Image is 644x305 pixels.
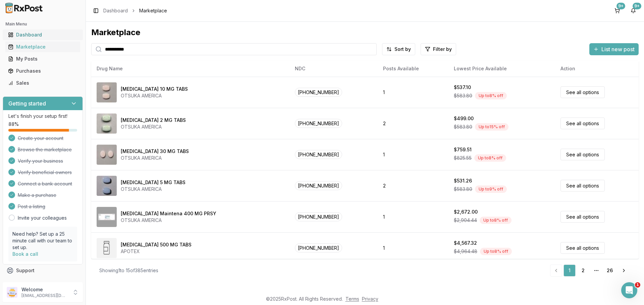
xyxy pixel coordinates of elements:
a: 1 [563,264,576,277]
nav: pagination [550,264,631,277]
a: Go to next page [617,264,631,277]
div: [MEDICAL_DATA] 30 MG TABS [121,148,189,155]
div: My Posts [8,56,77,62]
img: Abilify 30 MG TABS [97,145,117,165]
nav: breadcrumb [103,7,167,14]
th: Posts Available [378,61,448,77]
div: $537.10 [454,84,471,91]
div: APOTEX [121,248,192,255]
a: Book a call [12,251,38,257]
div: Up to 9 % off [475,185,507,193]
span: Marketplace [139,7,167,14]
a: See all options [560,242,605,254]
span: $4,964.48 [454,248,477,255]
div: [MEDICAL_DATA] Maintena 400 MG PRSY [121,210,216,217]
div: Up to 15 % off [475,123,508,131]
div: Up to 8 % off [480,217,512,224]
button: Support [3,264,83,277]
div: OTSUKA AMERICA [121,186,185,193]
div: $2,672.00 [454,209,478,215]
span: $583.80 [454,186,472,193]
td: 2 [378,108,448,139]
span: 1 [635,282,640,288]
span: List new post [601,45,635,53]
span: $2,904.44 [454,217,477,224]
a: 2 [577,264,589,277]
div: Marketplace [91,27,639,38]
button: Filter by [421,43,456,55]
h3: Getting started [8,99,46,107]
span: Filter by [433,46,452,53]
span: [PHONE_NUMBER] [295,119,342,128]
a: Dashboard [103,7,128,14]
div: $759.51 [454,146,472,153]
div: $531.26 [454,177,472,184]
th: NDC [289,61,378,77]
td: 1 [378,232,448,263]
th: Action [555,61,639,77]
span: Verify your business [18,158,63,164]
span: [PHONE_NUMBER] [295,212,342,221]
img: Abilify 10 MG TABS [97,82,117,102]
div: OTSUKA AMERICA [121,124,186,130]
td: 1 [378,139,448,170]
img: Abilify 2 MG TABS [97,113,117,134]
h2: Main Menu [5,21,80,27]
button: Marketplace [3,42,83,52]
div: OTSUKA AMERICA [121,92,188,99]
td: 1 [378,201,448,232]
div: $499.00 [454,115,474,122]
div: Marketplace [8,44,77,50]
a: Sales [5,77,80,89]
button: Dashboard [3,29,83,40]
button: Sales [3,78,83,88]
div: [MEDICAL_DATA] 5 MG TABS [121,179,185,186]
button: Feedback [3,277,83,289]
span: Feedback [16,279,39,286]
div: 9+ [616,3,625,9]
a: See all options [560,180,605,192]
span: [PHONE_NUMBER] [295,150,342,159]
button: Sort by [382,43,415,55]
div: $4,567.32 [454,240,477,246]
img: User avatar [7,287,17,298]
a: Purchases [5,65,80,77]
span: $583.80 [454,92,472,99]
div: Up to 8 % off [480,248,512,255]
button: Purchases [3,66,83,76]
span: [PHONE_NUMBER] [295,88,342,97]
span: [PHONE_NUMBER] [295,181,342,190]
a: Terms [345,296,359,302]
div: Purchases [8,68,77,74]
a: 9+ [612,5,623,16]
span: Connect a bank account [18,180,72,187]
span: 88 % [8,121,19,128]
a: My Posts [5,53,80,65]
a: Dashboard [5,29,80,41]
a: Privacy [362,296,378,302]
p: [EMAIL_ADDRESS][DOMAIN_NAME] [21,293,68,298]
div: Up to 8 % off [474,154,506,162]
span: Create your account [18,135,63,142]
span: $825.55 [454,155,472,161]
a: Marketplace [5,41,80,53]
button: List new post [589,43,639,55]
p: Welcome [21,286,68,293]
div: 9+ [633,3,641,9]
iframe: Intercom live chat [621,282,637,298]
a: List new post [589,47,639,53]
img: Abilify Maintena 400 MG PRSY [97,207,117,227]
span: Verify beneficial owners [18,169,72,176]
img: RxPost Logo [3,3,46,13]
p: Need help? Set up a 25 minute call with our team to set up. [12,231,73,251]
div: Sales [8,80,77,86]
button: 9+ [628,5,639,16]
span: [PHONE_NUMBER] [295,243,342,252]
a: Invite your colleagues [18,215,67,221]
span: Post a listing [18,203,45,210]
div: OTSUKA AMERICA [121,155,189,161]
a: See all options [560,118,605,129]
div: [MEDICAL_DATA] 10 MG TABS [121,86,188,92]
span: Make a purchase [18,192,56,199]
div: [MEDICAL_DATA] 2 MG TABS [121,117,186,124]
